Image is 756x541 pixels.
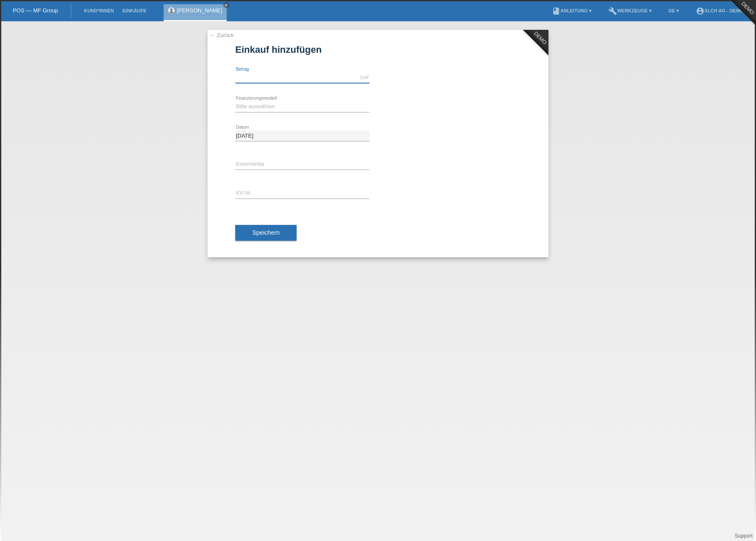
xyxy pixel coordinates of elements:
[177,7,222,14] a: [PERSON_NAME]
[552,7,560,15] i: book
[224,3,228,7] i: close
[548,8,596,13] a: bookAnleitung ▾
[235,225,297,241] button: Speichern
[696,7,704,15] i: account_circle
[210,32,234,38] a: ← Zurück
[692,8,752,13] a: account_circleXLCH AG - DEMO ▾
[604,8,656,13] a: buildWerkzeuge ▾
[664,8,683,13] a: DE ▾
[360,75,369,80] div: CHF
[118,8,150,13] a: Einkäufe
[235,44,521,55] h1: Einkauf hinzufügen
[735,533,753,539] a: Support
[252,229,280,236] span: Speichern
[13,7,58,14] a: POS — MF Group
[609,7,617,15] i: build
[80,8,118,13] a: Kund*innen
[223,2,229,8] a: close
